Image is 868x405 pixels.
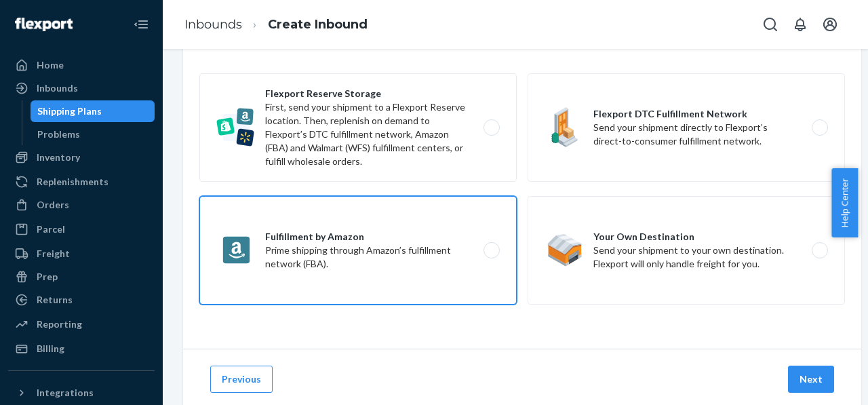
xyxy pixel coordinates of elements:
[31,123,155,145] a: Problems
[787,11,814,38] button: Open notifications
[8,194,155,216] a: Orders
[37,81,78,95] div: Inbounds
[174,5,378,45] ol: breadcrumbs
[8,147,155,168] a: Inventory
[37,128,80,141] div: Problems
[268,17,368,32] a: Create Inbound
[816,11,844,38] button: Open account menu
[37,198,69,212] div: Orders
[184,17,242,32] a: Inbounds
[8,289,155,311] a: Returns
[127,11,155,38] button: Close Navigation
[8,266,155,288] a: Prep
[8,313,155,335] a: Reporting
[37,151,80,164] div: Inventory
[37,386,94,400] div: Integrations
[15,18,73,31] img: Flexport logo
[37,223,65,236] div: Parcel
[8,338,155,360] a: Billing
[210,366,273,393] button: Previous
[37,342,64,355] div: Billing
[37,293,73,307] div: Returns
[8,243,155,265] a: Freight
[8,218,155,240] a: Parcel
[8,382,155,404] button: Integrations
[788,366,834,393] button: Next
[831,168,858,237] button: Help Center
[8,77,155,99] a: Inbounds
[37,58,64,72] div: Home
[757,11,784,38] button: Open Search Box
[37,104,102,118] div: Shipping Plans
[31,100,155,122] a: Shipping Plans
[8,54,155,76] a: Home
[37,247,70,261] div: Freight
[37,270,58,284] div: Prep
[37,175,108,189] div: Replenishments
[37,317,82,331] div: Reporting
[8,171,155,193] a: Replenishments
